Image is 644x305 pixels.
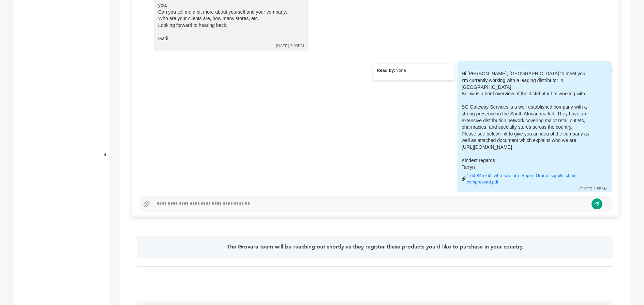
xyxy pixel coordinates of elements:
[276,43,304,49] div: [DATE] 3:08PM
[462,164,475,170] span: Tarryn
[158,9,295,42] div: Can you tell me a bit more about yourself and your company: Who are your clients are, how many st...
[462,104,598,130] div: SG Gateway Services is a well-established company with a strong presence in the South African mar...
[462,131,589,143] span: Please see below link to give you an idea of the company as well as attached document which expla...
[462,158,495,163] span: Kindest regards
[462,91,598,97] div: Below is a brief overview of the distributor I’m working with:
[580,186,608,192] div: [DATE] 2:55AM
[462,77,598,151] div: I’m currently working with a leading distributor in [GEOGRAPHIC_DATA].
[467,173,598,185] a: 1755845750_who_we_are_Super_Group_supply_chain-compressed.pdf
[156,243,594,251] p: The Grovara team will be reaching out shortly as they register these products you'd like to purch...
[377,68,395,73] strong: Read by:
[462,70,598,185] div: Hi [PERSON_NAME], [GEOGRAPHIC_DATA] to meet you.
[462,144,512,150] span: [URL][DOMAIN_NAME]
[377,67,451,74] div: None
